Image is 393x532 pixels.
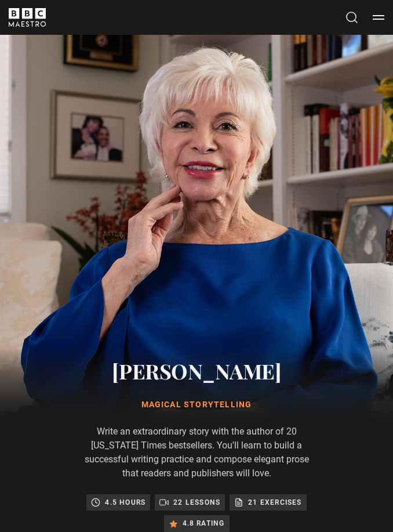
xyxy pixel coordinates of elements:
[9,8,46,27] svg: BBC Maestro
[105,497,145,508] p: 4.5 hours
[81,356,312,385] h2: [PERSON_NAME]
[173,497,220,508] p: 22 lessons
[248,497,301,508] p: 21 exercises
[81,399,312,411] h1: Magical Storytelling
[373,12,384,23] button: Toggle navigation
[183,517,225,529] p: 4.8 rating
[81,425,312,480] p: Write an extraordinary story with the author of 20 [US_STATE] Times bestsellers. You'll learn to ...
